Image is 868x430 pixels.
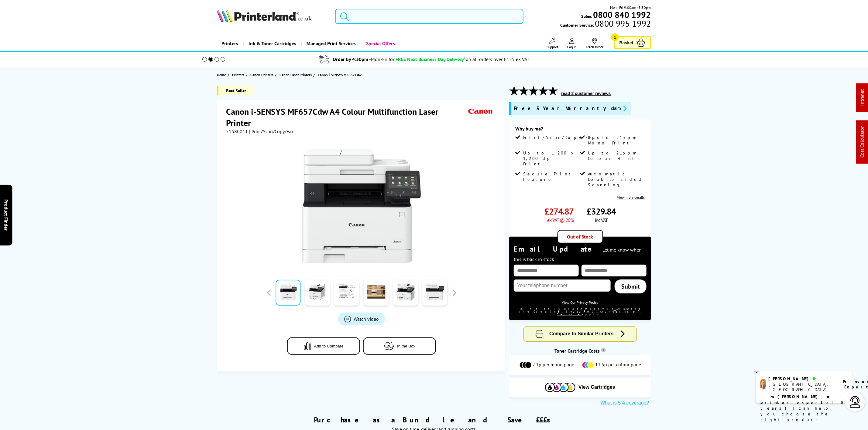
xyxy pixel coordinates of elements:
[547,217,574,223] span: ex VAT @ 20%
[588,135,644,146] span: Up to 21ppm Mono Print
[302,147,421,266] img: Canon i-SENSYS MF657Cdw
[523,171,579,182] span: Secure Print Feature
[514,307,646,316] div: This site is protected by reCAPTCHA and the Google and apply.
[595,361,641,369] span: 11.5p per colour page
[301,36,360,51] a: Managed Print Services
[249,36,296,51] span: Ink & Toner Cartridges
[562,300,599,305] a: View Our Privacy Policy
[226,128,248,134] span: 5158C011
[547,45,558,49] span: Support
[217,72,228,78] a: Home
[397,344,415,348] span: In the Box
[558,310,605,313] a: Privacy Policy
[523,135,601,140] span: Print/Scan/Copy/Fax
[587,206,616,217] span: £329.84
[547,38,558,49] a: Support
[354,316,379,322] span: Watch video
[217,72,226,78] span: Home
[217,36,243,51] a: Printers
[567,45,577,49] span: Log In
[232,72,244,78] span: Printers
[549,331,614,336] span: Compare to Similar Printers
[363,337,436,355] button: In the Box
[3,199,9,231] span: Product Finder
[617,195,645,200] a: View more details
[396,56,466,62] span: FREE Next Business Day Delivery*
[217,86,254,95] span: Best Seller
[545,383,575,392] img: Cartridges
[859,90,865,106] a: Intranet
[360,36,400,51] a: Special Offers
[595,217,608,223] span: inc VAT
[523,150,579,167] span: Up to 1,200 x 1,200 dpi Print
[760,379,766,390] img: amy-livechat.png
[588,171,644,188] span: Automatic Double Sided Scanning
[371,56,394,62] span: Mon-Fri for
[314,344,344,348] span: Add to Compare
[509,348,651,354] div: Toner Cartridge Costs
[760,394,847,423] p: of 8 years! I can help you choose the right product
[338,313,385,325] a: Product_All_Videos
[249,128,294,134] span: | Print/Scan/Copy/Fax
[599,400,651,406] button: What is 5% coverage?
[557,310,641,316] a: Terms of Service
[250,72,275,78] a: Canon Printers
[586,38,603,49] a: Track Order
[610,5,651,10] span: Mon - Fri 9:00am - 5:30pm
[467,106,495,117] img: Canon
[567,38,577,49] a: Log In
[335,9,523,24] input: Search product or brand
[558,230,603,243] div: Out of Stock
[287,337,360,355] button: Add to Compare
[559,91,612,96] button: read 2 customer reviews
[560,21,651,28] span: Customer Service:
[280,72,313,78] a: Canon Laser Printers
[614,36,651,49] a: Basket 1
[514,247,642,262] span: Let me know when this is back in stock
[194,54,655,65] li: modal_delivery
[609,105,628,112] button: promo-description
[760,394,831,405] b: I'm [PERSON_NAME], a printer expert
[611,33,619,41] span: 1
[615,279,647,293] a: Submit
[592,12,651,18] a: 0800 840 1992
[593,9,651,20] b: 0800 840 1992
[514,382,646,392] button: View Cartridges
[619,39,633,47] span: Basket
[514,244,646,263] div: Email Update
[217,9,312,22] img: Printerland Logo
[601,348,606,352] sup: Cost per page
[849,396,861,408] img: user-headset-light.svg
[533,361,575,369] span: 2.1p per mono page
[514,105,606,112] span: Free 3 Year Warranty
[466,56,530,62] div: on all orders over £125 ex VAT
[524,327,636,341] button: Compare to Similar Printers
[769,376,835,381] div: [PERSON_NAME]
[226,106,467,128] h1: Canon i-SENSYS MF657Cdw A4 Colour Multifunction Laser Printer
[318,72,362,78] span: Canon i-SENSYS MF657Cdw
[515,126,645,135] div: Why buy me?
[232,72,246,78] a: Printers
[588,150,644,161] span: Up to 21ppm Colour Print
[318,72,363,78] a: Canon i-SENSYS MF657Cdw
[243,36,301,51] a: Ink & Toner Cartridges
[769,381,835,392] div: [GEOGRAPHIC_DATA], [GEOGRAPHIC_DATA]
[859,127,865,158] a: Cost Calculator
[217,9,328,24] a: Printerland Logo
[582,13,592,19] span: Sales:
[333,56,394,62] span: Order by 4:30pm -
[280,72,312,78] span: Canon Laser Printers
[544,206,574,217] span: £274.87
[578,384,615,390] span: View Cartridges
[594,21,651,26] span: 0800 995 1992
[250,72,273,78] span: Canon Printers
[514,279,611,292] input: Your telephone number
